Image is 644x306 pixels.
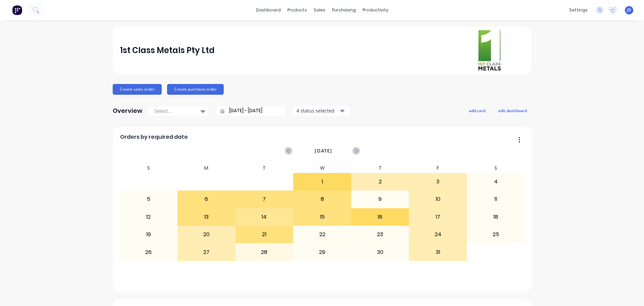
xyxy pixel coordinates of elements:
[293,244,351,260] div: 29
[293,173,351,190] div: 1
[566,5,591,15] div: settings
[467,226,525,243] div: 25
[409,191,467,208] div: 10
[236,209,293,225] div: 14
[315,147,332,155] span: [DATE]
[293,191,351,208] div: 8
[293,209,351,225] div: 15
[467,209,525,225] div: 18
[178,226,235,243] div: 20
[465,106,490,115] button: add card
[310,5,329,15] div: sales
[467,191,525,208] div: 11
[352,173,409,190] div: 2
[178,244,235,260] div: 27
[178,191,235,208] div: 6
[352,209,409,225] div: 16
[120,226,177,243] div: 19
[113,104,143,118] div: Overview
[494,106,531,115] button: edit dashboard
[352,226,409,243] div: 23
[293,163,351,173] div: W
[409,209,467,225] div: 17
[120,133,188,141] span: Orders by required date
[236,191,293,208] div: 7
[293,226,351,243] div: 22
[120,44,215,57] div: 1st Class Metals Pty Ltd
[120,191,177,208] div: 5
[253,5,284,15] a: dashboard
[297,107,339,114] div: 4 status selected
[236,244,293,260] div: 28
[352,191,409,208] div: 9
[113,84,162,95] button: Create sales order
[167,84,224,95] button: Create purchase order
[477,29,502,72] img: 1st Class Metals Pty Ltd
[409,244,467,260] div: 31
[177,163,235,173] div: M
[409,163,467,173] div: F
[352,244,409,260] div: 30
[627,7,631,13] span: JD
[409,173,467,190] div: 3
[178,209,235,225] div: 13
[120,244,177,260] div: 26
[235,163,293,173] div: T
[120,163,178,173] div: S
[467,163,525,173] div: S
[467,173,525,190] div: 4
[351,163,409,173] div: T
[409,226,467,243] div: 24
[329,5,359,15] div: purchasing
[120,209,177,225] div: 12
[293,106,350,116] button: 4 status selected
[236,226,293,243] div: 21
[284,5,310,15] div: products
[359,5,392,15] div: productivity
[12,5,22,15] img: Factory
